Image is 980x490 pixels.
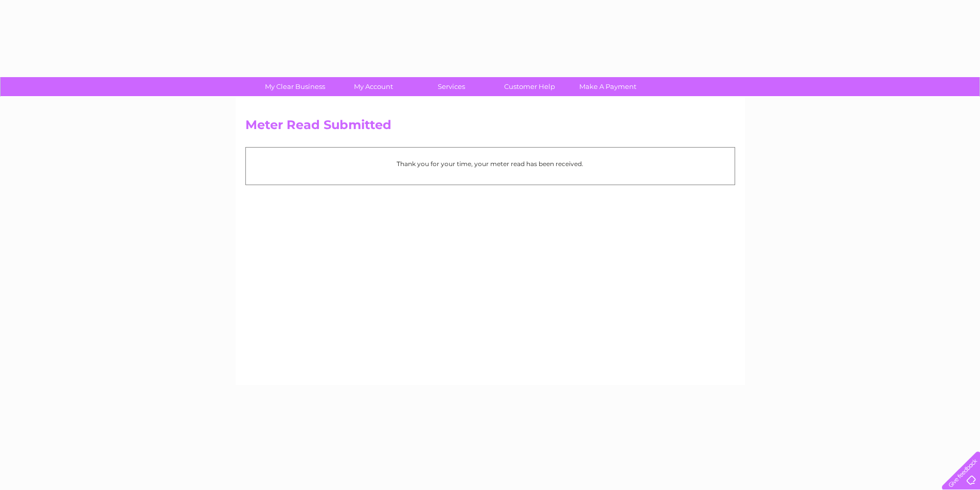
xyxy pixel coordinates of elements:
[253,77,337,96] a: My Clear Business
[251,159,729,169] p: Thank you for your time, your meter read has been received.
[331,77,416,96] a: My Account
[245,118,735,137] h2: Meter Read Submitted
[565,77,650,96] a: Make A Payment
[409,77,494,96] a: Services
[487,77,572,96] a: Customer Help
